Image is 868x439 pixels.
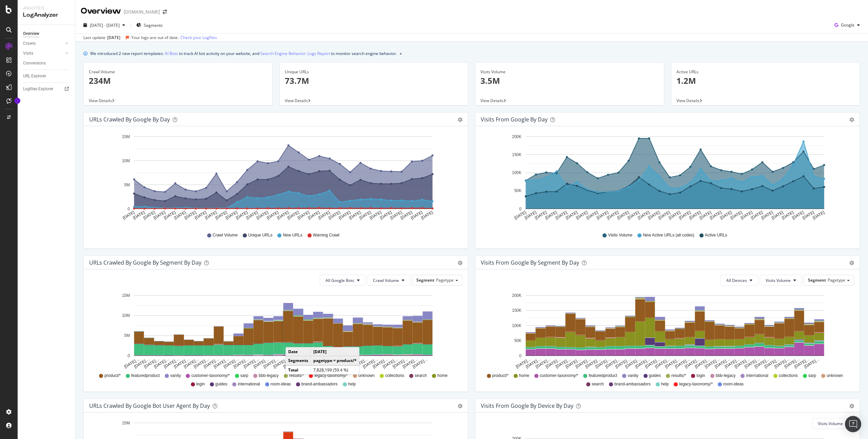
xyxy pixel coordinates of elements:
text: [DATE] [358,210,372,221]
a: Search Engine Behavior: Logs Report [260,50,330,57]
span: All Devices [726,278,747,283]
span: search [415,373,427,379]
td: 7,828,199 (59.4 %) [311,365,359,374]
span: View Details [480,98,504,103]
span: brand-ambassadors [614,381,651,387]
text: 0 [127,207,130,211]
text: [DATE] [400,210,413,221]
div: gear [458,404,462,408]
div: Visits Volume [480,69,659,75]
text: [DATE] [771,210,784,221]
text: [DATE] [596,210,609,221]
div: [DATE] [107,35,120,41]
span: unknown [827,373,843,379]
text: 10M [122,158,130,163]
text: 50K [514,189,521,193]
text: [DATE] [616,210,630,221]
text: [DATE] [307,210,321,221]
text: 15M [122,293,130,298]
text: [DATE] [173,210,187,221]
text: 200K [512,293,521,298]
div: A chart. [481,132,854,226]
span: View Details [676,98,699,103]
text: [DATE] [379,210,393,221]
div: Overview [81,5,121,17]
text: [DATE] [586,210,599,221]
text: [DATE] [410,210,423,221]
text: [DATE] [637,210,651,221]
text: [DATE] [194,210,208,221]
span: Pagetype [436,277,454,283]
span: Active URLs [705,232,727,238]
div: URLs Crawled by Google By Segment By Day [89,259,201,266]
div: Unique URLs [285,69,463,75]
span: Segments [144,22,163,28]
div: URLs Crawled by Google bot User Agent By Day [89,402,210,409]
text: [DATE] [740,210,753,221]
div: Conversions [23,60,46,67]
span: View Details [89,98,112,103]
span: search [592,381,604,387]
span: Warning Crawl [313,232,339,238]
td: pagetype = product/* [311,356,359,365]
span: featuredproduct [589,373,617,379]
a: Conversions [23,60,70,67]
text: [DATE] [214,210,228,221]
div: Overview [23,30,39,37]
text: 150K [512,152,521,157]
td: [DATE] [311,347,359,356]
text: 5M [124,333,130,338]
td: Segments [286,356,311,365]
text: [DATE] [122,210,135,221]
button: Google [832,20,863,31]
div: Visits from Google by day [481,116,548,123]
text: [DATE] [699,210,712,221]
text: 10M [122,313,130,318]
div: Analytics [23,5,70,11]
div: Visits from Google By Segment By Day [481,259,579,266]
span: customer-taxonomy/* [540,373,578,379]
text: 0 [127,354,130,358]
div: URL Explorer [23,73,46,80]
text: [DATE] [647,210,661,221]
span: vanity [170,373,181,379]
span: collections [385,373,404,379]
text: [DATE] [153,210,166,221]
text: [DATE] [513,210,527,221]
text: [DATE] [534,210,548,221]
text: [DATE] [730,210,743,221]
td: Total [286,365,311,374]
text: 150K [512,308,521,313]
text: [DATE] [678,210,692,221]
text: [DATE] [338,210,352,221]
text: [DATE] [791,210,805,221]
button: [DATE] - [DATE] [81,20,128,31]
span: international [238,381,260,387]
div: info banner [83,50,860,57]
span: customer-taxonomy/* [191,373,230,379]
text: [DATE] [719,210,733,221]
div: Open Intercom Messenger [845,416,861,432]
p: 1.2M [676,75,855,87]
span: Segment [416,277,434,283]
text: [DATE] [287,210,300,221]
text: [DATE] [420,210,434,221]
div: gear [458,117,462,122]
a: Logfiles Explorer [23,85,70,93]
button: Segments [134,20,165,31]
text: [DATE] [348,210,362,221]
span: sarp [808,373,816,379]
text: [DATE] [544,210,558,221]
td: Date [286,347,311,356]
div: gear [849,404,854,408]
span: guides [649,373,661,379]
text: [DATE] [328,210,341,221]
text: [DATE] [657,210,671,221]
div: Active URLs [676,69,855,75]
text: 100K [512,170,521,175]
div: URLs Crawled by Google by day [89,116,170,123]
button: Visits Volume [760,275,802,286]
span: featuredproduct [131,373,160,379]
span: legacy-taxonomy/* [679,381,713,387]
div: A chart. [89,291,462,370]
